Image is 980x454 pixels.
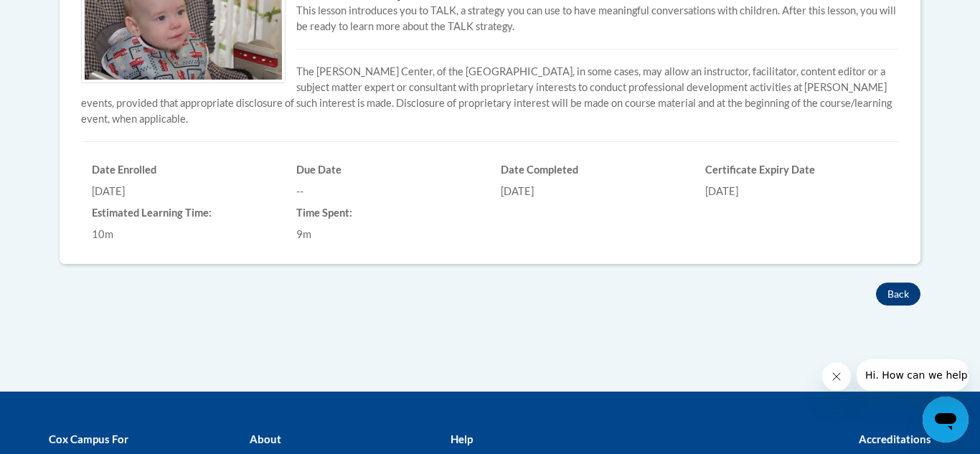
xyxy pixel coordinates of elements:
div: [DATE] [705,184,888,199]
iframe: Message from company [857,359,969,391]
b: Accreditations [859,432,931,445]
iframe: Button to launch messaging window [923,397,969,443]
h6: Date Completed [501,164,684,176]
b: About [250,432,281,445]
h6: Estimated Learning Time: [92,207,275,219]
h6: Date Enrolled [92,164,275,176]
iframe: Close message [822,362,851,391]
h6: Due Date [296,164,479,176]
div: [DATE] [92,184,275,199]
h6: Time Spent: [296,207,479,219]
h6: Certificate Expiry Date [705,164,888,176]
b: Cox Campus For [49,432,128,445]
div: 10m [92,227,275,242]
span: Hi. How can we help? [9,10,116,22]
button: Back [876,283,920,306]
div: -- [296,184,479,199]
div: 9m [296,227,479,242]
b: Help [451,432,473,445]
div: This lesson introduces you to TALK, a strategy you can use to have meaningful conversations with ... [81,3,899,34]
div: [DATE] [501,184,684,199]
p: The [PERSON_NAME] Center, of the [GEOGRAPHIC_DATA], in some cases, may allow an instructor, facil... [81,64,899,127]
